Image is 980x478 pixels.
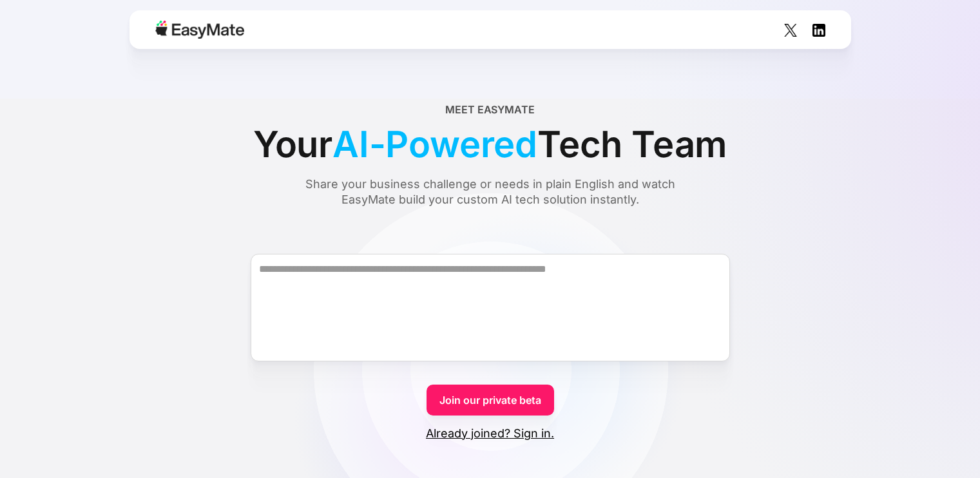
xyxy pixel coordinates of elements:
a: Join our private beta [427,385,554,416]
form: Form [31,231,949,441]
span: Tech Team [537,117,727,171]
div: Your [253,117,727,171]
div: Meet EasyMate [445,102,535,117]
span: AI-Powered [332,117,537,171]
img: Social Icon [784,24,797,37]
img: Easymate logo [155,21,244,39]
a: Already joined? Sign in. [426,426,554,441]
div: Share your business challenge or needs in plain English and watch EasyMate build your custom AI t... [281,177,700,207]
img: Social Icon [812,24,825,37]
